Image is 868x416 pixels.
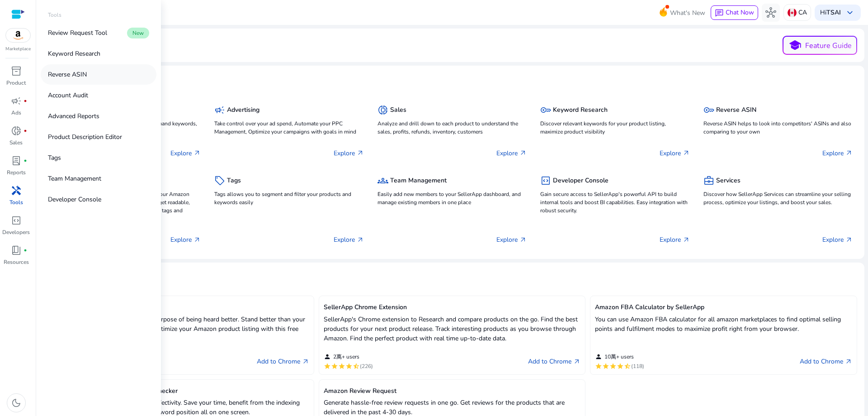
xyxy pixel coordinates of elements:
[324,353,331,360] mat-icon: person
[324,304,581,311] h5: SellerApp Chrome Extension
[9,198,23,206] p: Tools
[48,11,61,19] p: Tools
[715,9,724,18] span: chat
[822,235,853,244] p: Explore
[765,7,776,18] span: hub
[595,315,852,334] p: You can use Amazon FBA calculator for all amazon marketplaces to find optimal selling points and ...
[496,148,527,158] p: Explore
[48,132,122,142] p: Product Description Editor
[660,235,690,244] p: Explore
[334,148,364,158] p: Explore
[377,175,388,186] span: groups
[540,105,551,115] span: key
[360,363,373,370] span: (226)
[716,106,756,114] h5: Reverse ASIN
[48,174,101,183] p: Team Management
[193,236,201,244] span: arrow_outward
[357,149,364,157] span: arrow_outward
[820,10,841,16] p: Hi
[631,363,644,370] span: (118)
[604,353,634,360] span: 10萬+ users
[683,236,690,244] span: arrow_outward
[798,5,807,20] p: CA
[540,175,551,186] span: code_blocks
[703,190,853,206] p: Discover how SellerApp Services can streamline your selling process, optimize your listings, and ...
[573,358,580,365] span: arrow_outward
[257,356,309,367] a: Add to Chromearrow_outward
[214,105,225,115] span: campaign
[783,36,857,55] button: schoolFeature Guide
[5,46,31,53] p: Marketplace
[4,258,29,266] p: Resources
[48,111,99,121] p: Advanced Reports
[703,105,714,115] span: key
[11,66,22,77] span: inventory_2
[762,4,780,22] button: hub
[345,363,353,370] mat-icon: star
[9,139,23,147] p: Sales
[617,363,624,370] mat-icon: star
[170,148,201,158] p: Explore
[377,105,388,115] span: donut_small
[170,235,201,244] p: Explore
[377,120,527,136] p: Analyze and drill down to each product to understand the sales, profits, refunds, inventory, cust...
[845,236,853,244] span: arrow_outward
[11,215,22,226] span: code_blocks
[553,106,608,114] h5: Keyword Research
[11,185,22,196] span: handyman
[6,29,30,42] img: amazon.svg
[324,315,581,343] p: SellerApp's Chrome extension to Research and compare products on the go. Find the best products f...
[48,195,101,204] p: Developer Console
[844,7,855,18] span: keyboard_arrow_down
[845,149,853,157] span: arrow_outward
[660,148,690,158] p: Explore
[703,120,853,136] p: Reverse ASIN helps to look into competitors' ASINs and also comparing to your own
[227,106,259,114] h5: Advertising
[11,96,22,106] span: campaign
[353,363,360,370] mat-icon: star_half
[670,5,705,21] span: What's New
[338,363,345,370] mat-icon: star
[826,8,841,17] b: TSAI
[540,190,689,215] p: Gain secure access to SellerApp's powerful API to build internal tools and boost BI capabilities....
[324,387,581,395] h5: Amazon Review Request
[519,236,527,244] span: arrow_outward
[595,353,602,360] mat-icon: person
[127,28,149,38] span: New
[48,70,87,79] p: Reverse ASIN
[48,153,61,163] p: Tags
[683,149,690,157] span: arrow_outward
[595,363,602,370] mat-icon: star
[227,177,241,185] h5: Tags
[788,8,797,17] img: ca.svg
[302,358,309,365] span: arrow_outward
[24,159,27,163] span: fiber_manual_record
[334,235,364,244] p: Explore
[7,168,26,177] p: Reports
[540,120,689,136] p: Discover relevant keywords for your product listing, maximize product visibility
[52,387,309,395] h5: Amazon Keyword Ranking & Index Checker
[519,149,527,157] span: arrow_outward
[214,175,225,186] span: sell
[2,228,30,236] p: Developers
[822,148,853,158] p: Explore
[496,235,527,244] p: Explore
[845,358,852,365] span: arrow_outward
[805,40,852,51] p: Feature Guide
[357,236,364,244] span: arrow_outward
[24,99,27,103] span: fiber_manual_record
[11,397,22,408] span: dark_mode
[331,363,338,370] mat-icon: star
[602,363,609,370] mat-icon: star
[788,39,802,52] span: school
[390,106,406,114] h5: Sales
[333,353,359,360] span: 2萬+ users
[624,363,631,370] mat-icon: star_half
[11,155,22,166] span: lab_profile
[11,245,22,256] span: book_4
[193,149,201,157] span: arrow_outward
[48,28,107,38] p: Review Request Tool
[377,190,527,206] p: Easily add new members to your SellerApp dashboard, and manage existing members in one place
[24,249,27,252] span: fiber_manual_record
[703,175,714,186] span: business_center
